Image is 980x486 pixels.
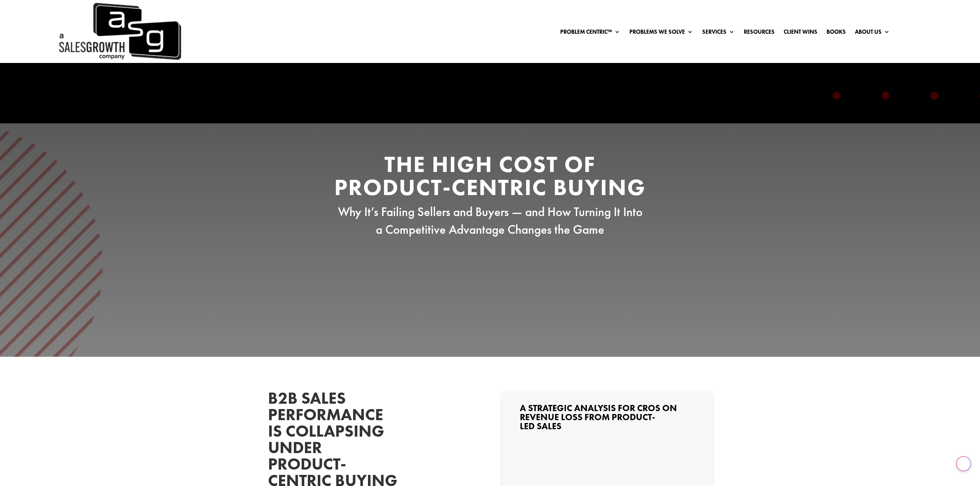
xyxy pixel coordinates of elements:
[334,153,647,203] h2: The High Cost of Product-Centric Buying
[855,29,890,38] a: About Us
[826,29,846,38] a: Books
[560,29,620,38] a: Problem Centric™
[334,203,647,239] p: Why It’s Failing Sellers and Buyers — and How Turning It Into a Competitive Advantage Changes the...
[629,29,693,38] a: Problems We Solve
[702,29,735,38] a: Services
[784,29,817,38] a: Client Wins
[520,404,694,435] h3: A Strategic Analysis for CROs on Revenue Loss from Product-Led Sales
[744,29,775,38] a: Resources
